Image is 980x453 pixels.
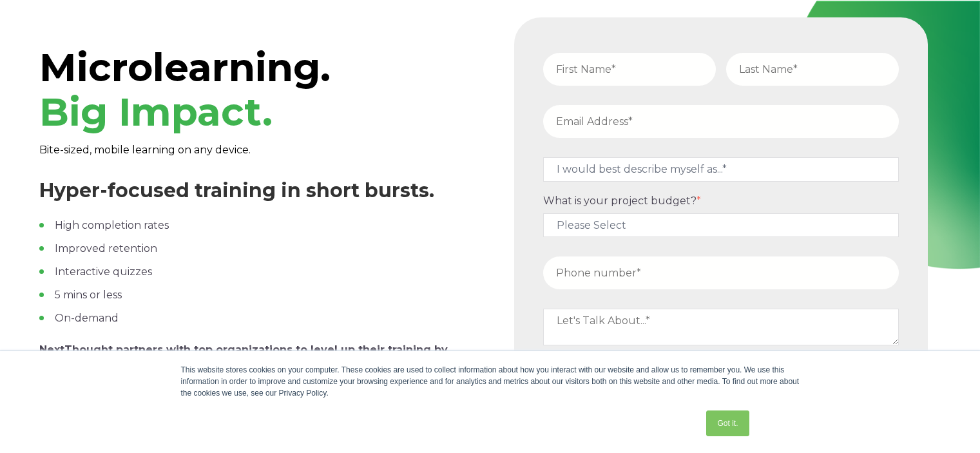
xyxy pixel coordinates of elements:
[543,256,899,289] input: Phone number*
[543,53,716,86] input: First Name*
[55,242,157,255] span: Improved retention
[706,410,749,436] a: Got it.
[39,88,273,135] span: Big Impact.
[55,219,169,231] span: High completion rates
[181,364,800,399] div: This website stores cookies on your computer. These cookies are used to collect information about...
[39,179,479,202] h3: Hyper-focused training in short bursts.
[543,105,899,138] input: Email Address*
[39,342,479,375] p: NextThought partners with top organizations to level up their training by offering custom microle...
[726,53,899,86] input: Last Name*
[55,265,152,278] span: Interactive quizzes
[55,289,122,301] span: 5 mins or less
[55,312,119,324] span: On-demand
[543,195,697,207] span: What is your project budget?
[39,144,251,156] span: Bite-sized, mobile learning on any device.
[39,44,331,135] span: Microlearning.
